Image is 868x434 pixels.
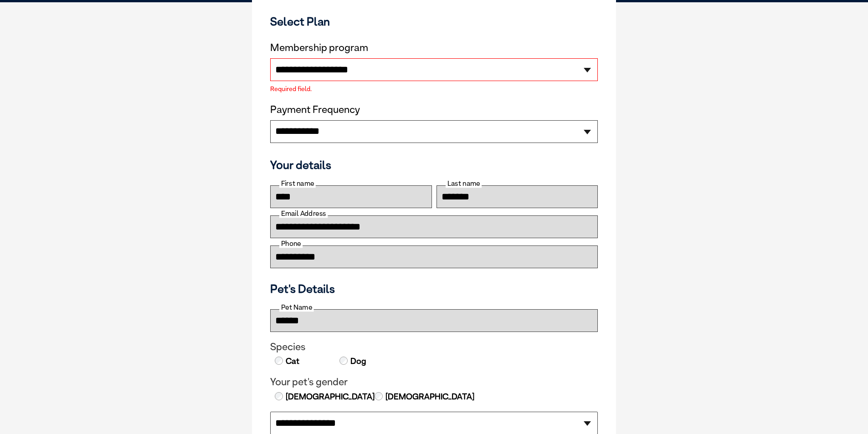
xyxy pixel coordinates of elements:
[270,15,598,28] h3: Select Plan
[270,86,598,92] label: Required field.
[270,42,598,54] label: Membership program
[446,179,482,188] label: Last name
[279,209,328,218] label: Email Address
[270,104,360,116] label: Payment Frequency
[279,240,303,248] label: Phone
[267,282,601,296] h3: Pet's Details
[270,376,598,388] legend: Your pet's gender
[270,158,598,172] h3: Your details
[270,341,598,353] legend: Species
[279,179,316,188] label: First name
